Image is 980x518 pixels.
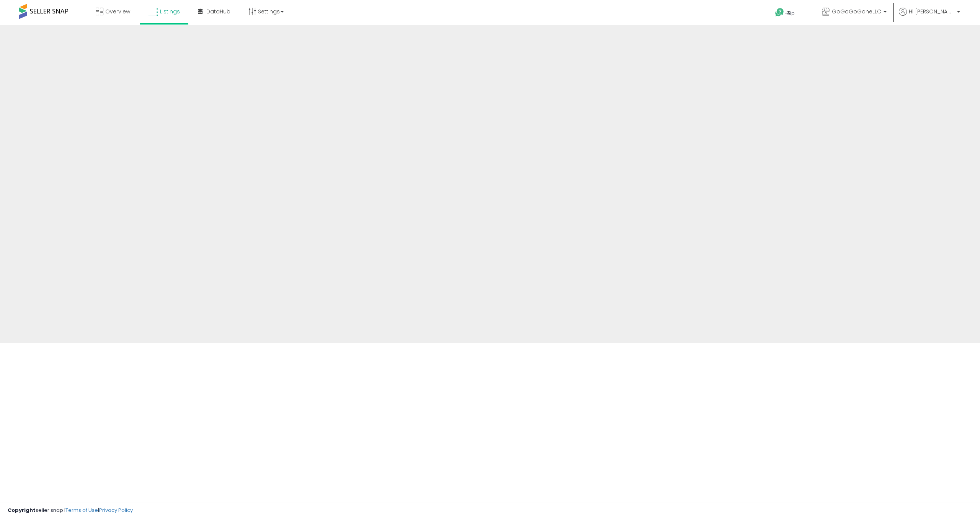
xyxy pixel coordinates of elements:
a: Help [769,2,810,25]
span: Overview [105,8,130,15]
i: Get Help [775,8,784,17]
span: GoGoGoGoneLLC [832,8,881,15]
span: Hi [PERSON_NAME] [909,8,955,15]
span: Help [784,10,795,16]
a: Hi [PERSON_NAME] [899,8,960,25]
span: Listings [160,8,180,15]
span: DataHub [206,8,230,15]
